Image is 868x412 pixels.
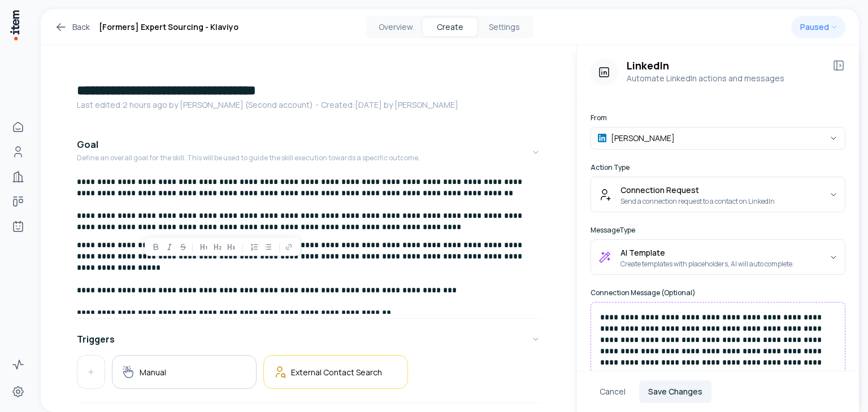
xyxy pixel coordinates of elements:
[77,138,98,151] h4: Goal
[627,59,823,72] h3: LinkedIn
[54,20,90,34] a: Back
[140,367,166,378] h5: Manual
[639,380,711,403] button: Save Changes
[477,18,531,36] button: Settings
[627,72,823,85] p: Automate LinkedIn actions and messages
[282,240,296,254] button: Link
[77,99,540,111] p: Last edited: 2 hours ago by [PERSON_NAME] (Second account) ・Created: [DATE] by [PERSON_NAME]
[7,165,29,188] a: Companies
[423,18,477,36] button: Create
[7,353,29,376] a: Activity
[77,154,420,163] p: Define an overall goal for the skill. This will be used to guide the skill execution towards a sp...
[77,323,540,355] button: Triggers
[99,20,238,34] h1: [Formers] Expert Sourcing - Klaviyo
[7,380,29,403] a: Settings
[77,332,115,346] h4: Triggers
[77,355,540,398] div: Triggers
[591,226,845,235] label: Message Type
[9,9,20,41] img: Item Brain Logo
[7,190,29,213] a: Deals
[7,215,29,238] a: Agents
[77,129,540,176] button: GoalDefine an overall goal for the skill. This will be used to guide the skill execution towards ...
[77,176,540,314] div: GoalDefine an overall goal for the skill. This will be used to guide the skill execution towards ...
[368,18,423,36] button: Overview
[291,367,382,378] h5: External Contact Search
[591,380,635,403] button: Cancel
[591,288,845,297] label: Connection Message (Optional)
[591,113,845,122] label: From
[7,141,29,163] a: People
[591,163,845,172] label: Action Type
[7,116,29,138] a: Home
